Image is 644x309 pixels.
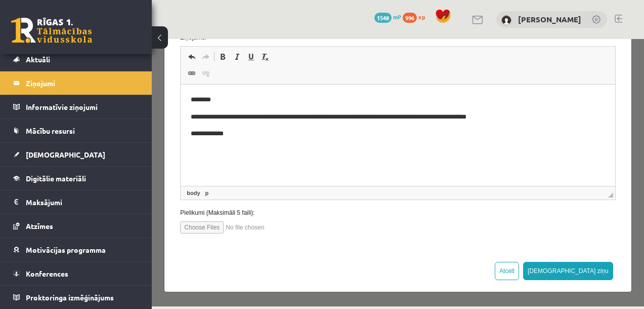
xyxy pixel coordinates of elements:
legend: Maksājumi [26,190,139,214]
button: [DEMOGRAPHIC_DATA] ziņu [371,223,461,241]
span: Motivācijas programma [26,245,106,254]
a: Informatīvie ziņojumi [13,95,139,119]
span: Перетащите для изменения размера [456,153,461,159]
a: Digitālie materiāli [13,167,139,190]
a: Отменить (⌘+Z) [33,11,47,24]
span: mP [393,13,401,21]
a: Rīgas 1. Tālmācības vidusskola [11,18,92,43]
a: Konferences [13,262,139,285]
a: 1548 mP [374,13,401,21]
span: Proktoringa izmēģinājums [26,293,114,302]
span: [DEMOGRAPHIC_DATA] [26,150,105,159]
span: Mācību resursi [26,126,75,135]
span: Aktuāli [26,55,50,64]
a: Atzīmes [13,214,139,238]
iframe: Визуальный текстовый редактор, wiswyg-editor-47433898806960-1759955958-983 [29,46,463,147]
a: Курсив (⌘+I) [78,11,92,24]
a: [PERSON_NAME] [518,14,581,24]
button: Atcelt [343,223,367,241]
span: Atzīmes [26,221,53,230]
a: Убрать ссылку [47,28,61,41]
legend: Informatīvie ziņojumi [26,95,139,119]
label: Pielikumi (Maksimāli 5 faili): [21,169,471,178]
a: 996 xp [403,13,430,21]
span: Konferences [26,269,68,278]
a: Полужирный (⌘+B) [64,11,78,24]
a: Mācību resursi [13,119,139,142]
span: Digitālie materiāli [26,174,86,183]
a: Убрать форматирование [106,11,120,24]
a: Proktoringa izmēģinājums [13,286,139,309]
a: Motivācijas programma [13,238,139,261]
legend: Ziņojumi [26,71,139,95]
a: Вставить/Редактировать ссылку (⌘+K) [33,28,47,41]
a: Maksājumi [13,190,139,214]
a: Подчеркнутый (⌘+U) [92,11,106,24]
a: Элемент body [33,149,50,159]
span: xp [418,13,425,21]
a: Повторить (⌘+Y) [47,11,61,24]
a: [DEMOGRAPHIC_DATA] [13,143,139,166]
span: 1548 [374,13,392,23]
a: Элемент p [52,149,59,159]
a: Aktuāli [13,48,139,71]
img: Jana Sarkaniča [501,15,511,25]
a: Ziņojumi [13,71,139,95]
span: 996 [403,13,417,23]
